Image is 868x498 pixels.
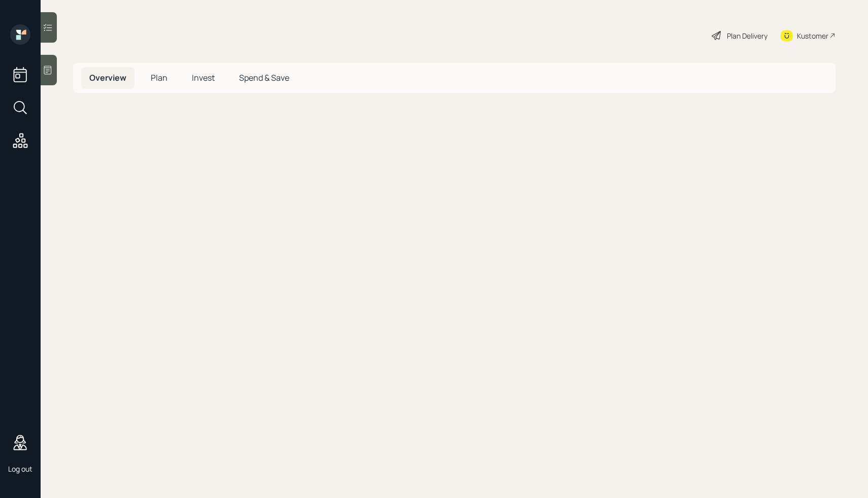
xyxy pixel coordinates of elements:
span: Overview [89,72,126,83]
div: Log out [8,464,32,474]
span: Invest [192,72,215,83]
div: Plan Delivery [727,30,767,41]
span: Plan [151,72,168,83]
div: Kustomer [797,30,828,41]
span: Spend & Save [239,72,289,83]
